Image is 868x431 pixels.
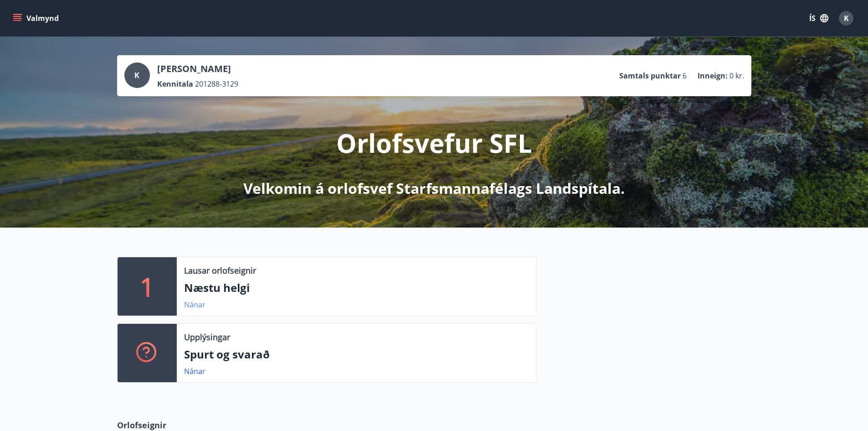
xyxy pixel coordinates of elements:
[11,10,62,26] button: menu
[117,419,166,431] span: Orlofseignir
[157,79,193,89] p: Kennitala
[619,71,681,81] p: Samtals punktar
[336,125,532,160] p: Orlofsvefur SFL
[729,71,744,81] span: 0 kr.
[157,62,238,75] p: [PERSON_NAME]
[140,269,154,304] p: 1
[683,71,687,81] span: 6
[184,366,205,376] a: Nánar
[835,7,857,29] button: K
[184,347,529,362] p: Spurt og svarað
[184,280,529,296] p: Næstu helgi
[844,13,849,23] span: K
[184,300,205,310] a: Nánar
[195,79,238,89] span: 201288-3129
[184,331,230,343] p: Upplýsingar
[243,178,625,198] p: Velkomin á orlofsvef Starfsmannafélags Landspítala.
[134,70,139,80] span: K
[804,10,833,26] button: ÍS
[698,71,728,81] p: Inneign :
[184,265,256,276] p: Lausar orlofseignir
